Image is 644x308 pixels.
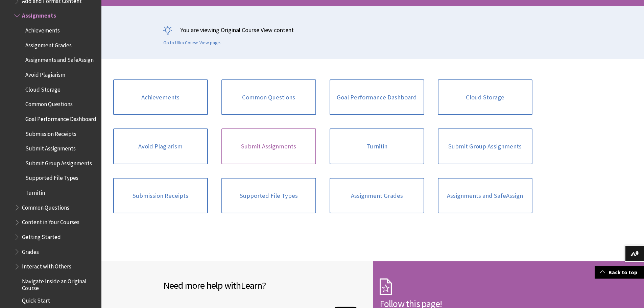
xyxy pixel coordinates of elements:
a: Assignments and SafeAssign [438,178,532,214]
span: Assignments and SafeAssign [25,54,94,64]
a: Submit Assignments [221,128,316,164]
span: Content in Your Courses [22,217,79,226]
a: Back to top [595,266,644,279]
a: Assignment Grades [330,178,424,214]
a: Common Questions [221,79,316,115]
a: Avoid Plagiarism [113,128,208,164]
a: Achievements [113,79,208,115]
span: Grades [22,246,39,255]
span: Assignment Grades [25,40,72,49]
a: Cloud Storage [438,79,532,115]
a: Go to Ultra Course View page. [163,40,221,46]
span: Navigate Inside an Original Course [22,276,97,291]
span: Goal Performance Dashboard [25,113,96,122]
a: Submit Group Assignments [438,128,532,164]
span: Assignments [22,10,56,19]
a: Submission Receipts [113,178,208,214]
span: Avoid Plagiarism [25,69,65,78]
a: Goal Performance Dashboard [330,79,424,115]
p: You are viewing Original Course View content [163,26,582,34]
span: Submit Group Assignments [25,158,92,167]
span: Supported File Types [25,172,78,182]
img: Subscription Icon [380,278,392,295]
h2: Need more help with ? [163,278,366,292]
a: Supported File Types [221,178,316,214]
span: Cloud Storage [25,84,61,93]
span: Achievements [25,25,60,34]
a: Turnitin [330,128,424,164]
span: Turnitin [25,187,45,196]
span: Learn [241,279,262,291]
span: Common Questions [25,98,73,108]
span: Submission Receipts [25,128,76,137]
span: Interact with Others [22,261,71,270]
span: Common Questions [22,202,69,211]
span: Quick Start [22,295,50,304]
span: Getting Started [22,231,61,240]
span: Submit Assignments [25,143,76,152]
